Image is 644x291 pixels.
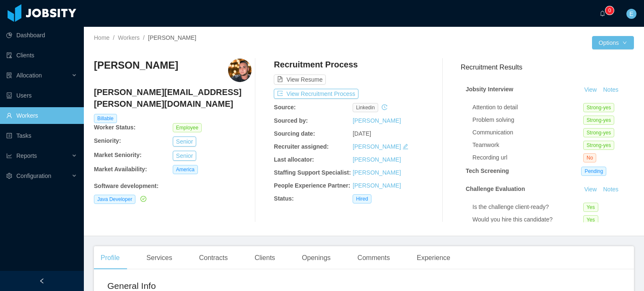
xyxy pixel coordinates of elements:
i: icon: history [382,104,387,110]
i: icon: edit [402,144,408,149]
a: icon: check-circle [139,196,146,202]
div: Clients [248,246,282,270]
h3: Recruitment Results [461,62,634,72]
span: No [583,153,596,162]
span: E [629,9,633,19]
span: Pending [581,167,606,176]
button: Senior [173,151,196,161]
button: Notes [600,85,622,95]
div: Recording url [473,153,583,162]
button: Optionsicon: down [592,36,634,49]
div: Is the challenge client-ready? [473,203,583,211]
span: Allocation [16,72,42,79]
span: Yes [583,215,598,224]
div: Services [140,246,179,270]
a: icon: auditClients [6,47,77,64]
b: Market Availability: [94,166,147,173]
b: Status: [274,195,293,202]
i: icon: solution [6,72,12,78]
span: Hired [353,194,371,203]
span: Strong-yes [583,141,614,150]
b: Worker Status: [94,124,135,131]
b: Source: [274,104,296,111]
b: Last allocator: [274,156,314,163]
button: icon: exportView Recruitment Process [274,89,358,99]
span: [PERSON_NAME] [148,34,196,41]
b: Software development : [94,183,158,189]
span: / [143,34,145,41]
strong: Jobsity Interview [466,86,514,93]
b: Recruiter assigned: [274,143,329,150]
span: Configuration [16,173,51,179]
a: [PERSON_NAME] [353,117,401,124]
a: Workers [118,34,140,41]
div: Communication [473,128,583,137]
strong: Tech Screening [466,167,509,174]
div: Profile [94,246,126,270]
span: Strong-yes [583,116,614,125]
span: / [113,34,114,41]
div: Comments [351,246,397,270]
a: icon: robotUsers [6,87,77,104]
b: Staffing Support Specialist: [274,169,351,176]
span: Yes [583,203,598,212]
i: icon: setting [6,173,12,179]
h3: [PERSON_NAME] [94,59,178,72]
b: Seniority: [94,137,121,144]
a: View [581,86,600,93]
h4: [PERSON_NAME][EMAIL_ADDRESS][PERSON_NAME][DOMAIN_NAME] [94,86,252,110]
span: [DATE] [353,130,371,137]
a: icon: profileTasks [6,127,77,144]
a: Home [94,34,109,41]
a: [PERSON_NAME] [353,156,401,163]
button: icon: file-textView Resume [274,75,326,85]
a: icon: file-textView Resume [274,76,326,83]
button: Senior [173,136,196,147]
div: Attention to detail [473,103,583,112]
img: c1ae0452-2d6e-420c-aab3-1a838978304e_68cc3b33d4772-400w.png [228,59,252,82]
div: Experience [410,246,457,270]
i: icon: line-chart [6,153,12,159]
a: View [581,186,600,193]
span: linkedin [353,103,378,112]
span: Strong-yes [583,103,614,112]
span: Strong-yes [583,128,614,137]
button: Notes [600,185,622,195]
a: icon: exportView Recruitment Process [274,90,358,97]
span: America [173,165,198,174]
sup: 0 [605,6,614,15]
div: Would you hire this candidate? [473,215,583,224]
a: [PERSON_NAME] [353,182,401,189]
span: Java Developer [94,195,135,204]
a: icon: userWorkers [6,107,77,124]
div: Openings [295,246,338,270]
b: Sourced by: [274,117,308,124]
span: Reports [16,152,37,159]
div: Teamwork [473,141,583,149]
a: [PERSON_NAME] [353,169,401,176]
span: Employee [173,123,202,132]
span: Billable [94,114,117,123]
b: Market Seniority: [94,152,142,158]
i: icon: check-circle [140,196,146,202]
strong: Challenge Evaluation [466,185,525,192]
i: icon: bell [600,10,605,16]
b: Sourcing date: [274,130,315,137]
a: icon: pie-chartDashboard [6,27,77,44]
div: Contracts [192,246,234,270]
div: Problem solving [473,116,583,124]
a: [PERSON_NAME] [353,143,401,150]
b: People Experience Partner: [274,182,350,189]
